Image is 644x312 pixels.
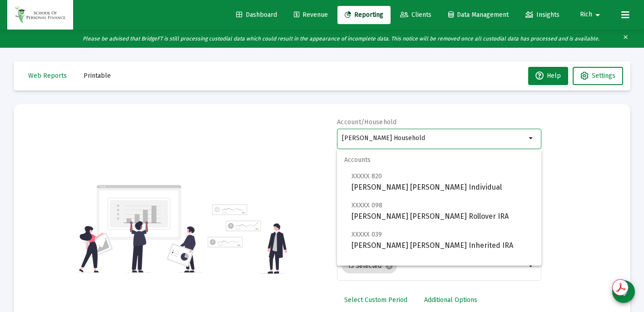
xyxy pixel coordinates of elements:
span: Households [337,258,541,280]
img: reporting [77,184,202,274]
span: [PERSON_NAME] [PERSON_NAME] Individual [352,171,534,193]
mat-icon: arrow_drop_down [592,6,603,24]
mat-icon: cancel [385,262,393,270]
span: Reporting [345,11,383,19]
span: Settings [592,72,615,80]
mat-chip-list: Selection [342,257,526,275]
span: Additional Options [424,296,477,304]
span: Rich [580,11,592,19]
button: Settings [573,67,623,85]
a: Clients [393,6,439,24]
span: Insights [525,11,560,19]
span: [PERSON_NAME] [PERSON_NAME] Rollover IRA [352,200,534,222]
span: Accounts [337,149,541,171]
input: Search or select an account or household [342,135,526,142]
span: XXXXX 039 [352,231,382,238]
span: Printable [84,72,111,80]
button: Printable [76,67,118,85]
a: Revenue [287,6,335,24]
span: Web Reports [28,72,67,80]
span: Revenue [294,11,328,19]
img: reporting-alt [208,204,287,274]
label: Account/Household [337,118,397,126]
button: Rich [569,5,614,24]
span: Clients [400,11,431,19]
a: Dashboard [229,6,284,24]
span: Select Custom Period [344,296,407,304]
button: Web Reports [21,67,74,85]
img: Dashboard [14,6,66,24]
span: Help [535,72,561,80]
i: Please be advised that BridgeFT is still processing custodial data which could result in the appe... [83,35,599,42]
mat-icon: arrow_drop_down [526,261,537,272]
span: Data Management [448,11,509,19]
a: Reporting [337,6,391,24]
span: Dashboard [236,11,277,19]
a: Data Management [441,6,516,24]
span: [PERSON_NAME] [PERSON_NAME] Inherited IRA [352,229,534,251]
span: XXXXX 820 [352,172,382,180]
button: Help [528,67,568,85]
mat-icon: arrow_drop_down [526,133,537,144]
a: Insights [518,6,567,24]
mat-icon: clear [622,32,629,45]
mat-chip: 15 Selected [342,259,397,273]
span: XXXXX 098 [352,201,382,209]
